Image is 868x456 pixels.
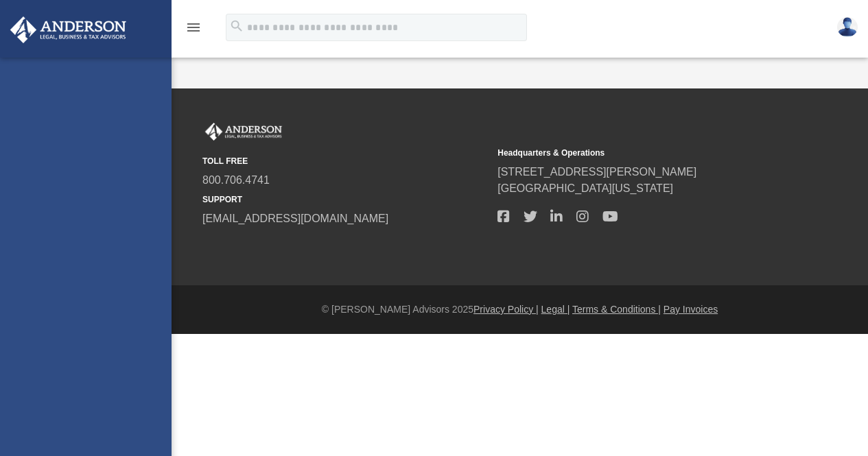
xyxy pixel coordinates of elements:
a: Privacy Policy | [473,304,539,315]
small: SUPPORT [202,193,488,206]
i: search [229,19,244,34]
img: Anderson Advisors Platinum Portal [202,123,285,141]
i: menu [185,19,202,36]
a: [STREET_ADDRESS][PERSON_NAME] [497,166,696,178]
img: Anderson Advisors Platinum Portal [6,16,130,43]
a: [GEOGRAPHIC_DATA][US_STATE] [497,182,673,194]
a: Pay Invoices [664,304,718,315]
img: User Pic [837,17,858,37]
div: © [PERSON_NAME] Advisors 2025 [172,302,868,317]
a: 800.706.4741 [202,174,270,186]
small: TOLL FREE [202,155,488,167]
a: Terms & Conditions | [572,304,661,315]
a: menu [185,26,202,36]
a: Legal | [541,304,570,315]
a: [EMAIL_ADDRESS][DOMAIN_NAME] [202,213,388,224]
small: Headquarters & Operations [497,147,783,159]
